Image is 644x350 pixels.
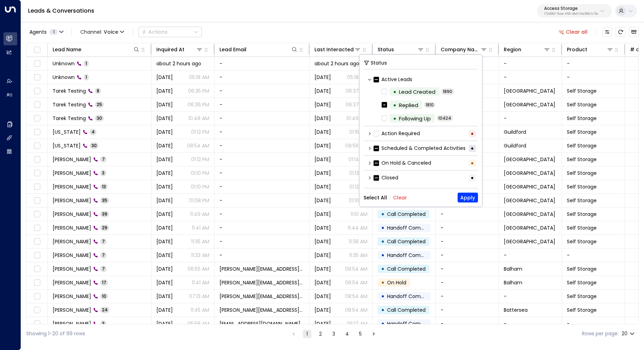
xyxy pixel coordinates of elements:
[53,293,91,300] span: John Pannell
[544,13,598,15] p: 17248963-7bae-4f68-a6e0-04e589c1c15e
[556,27,591,37] button: Clear all
[53,170,91,177] span: Manish Solomon
[53,183,91,190] span: Manish Solomon
[314,45,354,54] div: Last Interacted
[378,45,424,54] div: Status
[90,143,99,148] span: 30
[436,303,499,317] td: -
[33,210,41,219] span: Toggle select row
[53,265,91,272] span: John Pannell
[381,290,385,302] div: •
[356,330,365,338] button: Go to page 5
[378,45,394,54] div: Status
[436,290,499,303] td: -
[29,29,47,34] span: Agents
[156,252,173,259] span: Yesterday
[345,265,367,272] p: 08:54 AM
[567,115,597,122] span: Self Storage
[314,238,331,245] span: Yesterday
[219,45,298,54] div: Lead Email
[215,139,310,152] td: -
[387,306,426,313] span: Call Completed
[349,197,367,204] p: 01:10 PM
[53,128,81,136] span: Georgia
[156,45,184,54] div: Inquired At
[504,128,526,136] span: Guildford
[499,290,562,303] td: -
[215,153,310,166] td: -
[345,293,367,300] p: 08:54 AM
[33,278,41,287] span: Toggle select row
[537,4,612,18] button: Access Storage17248963-7bae-4f68-a6e0-04e589c1c15e
[544,6,598,11] p: Access Storage
[188,87,209,94] p: 06:35 PM
[156,197,173,204] span: Yesterday
[567,170,597,177] span: Self Storage
[215,84,310,98] td: -
[53,320,91,327] span: Zabi Burkes
[100,184,108,190] span: 13
[100,293,108,299] span: 10
[53,142,81,149] span: Georgia
[100,170,106,176] span: 3
[387,224,436,231] span: Handoff Completed
[191,156,209,163] p: 01:12 PM
[156,320,173,327] span: Yesterday
[457,193,478,203] button: Apply
[33,251,41,260] span: Toggle select row
[314,170,331,177] span: Yesterday
[191,170,209,177] p: 01:10 PM
[215,194,310,207] td: -
[387,211,426,218] span: Call Completed
[567,306,597,313] span: Self Storage
[314,265,331,272] span: Yesterday
[436,249,499,262] td: -
[156,224,173,231] span: Yesterday
[381,249,385,261] div: •
[188,320,209,327] p: 05:58 AM
[499,112,562,125] td: -
[156,87,173,94] span: Yesterday
[346,115,367,122] p: 10:49 AM
[441,45,487,54] div: Company Name
[345,306,367,313] p: 08:54 AM
[77,27,127,37] span: Channel:
[77,27,127,37] button: Channel:Voice
[100,225,109,231] span: 29
[314,306,331,313] span: Yesterday
[33,100,41,109] span: Toggle select row
[191,252,209,259] p: 11:33 AM
[387,279,406,286] span: On Hold
[387,238,426,245] span: Call Completed
[504,238,555,245] span: Coventry
[215,98,310,111] td: -
[616,27,625,37] span: Refresh
[567,211,597,218] span: Self Storage
[190,211,209,218] p: 11:49 AM
[349,183,367,190] p: 01:12 PM
[469,159,476,166] div: •
[90,129,96,135] span: 4
[100,252,107,258] span: 7
[347,320,367,327] p: 06:17 AM
[156,183,173,190] span: Yesterday
[469,130,476,137] div: •
[567,279,597,286] span: Self Storage
[504,211,555,218] span: Coventry
[387,293,436,300] span: Handoff Completed
[100,211,109,217] span: 39
[504,87,555,94] span: Sunbury Upon Thames
[156,170,173,177] span: Yesterday
[215,112,310,125] td: -
[156,45,203,54] div: Inquired At
[33,59,41,68] span: Toggle select row
[189,293,209,300] p: 07:13 AM
[95,101,104,107] span: 25
[191,128,209,136] p: 01:12 PM
[436,262,499,276] td: -
[156,238,173,245] span: Yesterday
[189,197,209,204] p: 01:08 PM
[373,159,431,167] label: On Hold & Canceled
[436,221,499,235] td: -
[33,306,41,315] span: Toggle select row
